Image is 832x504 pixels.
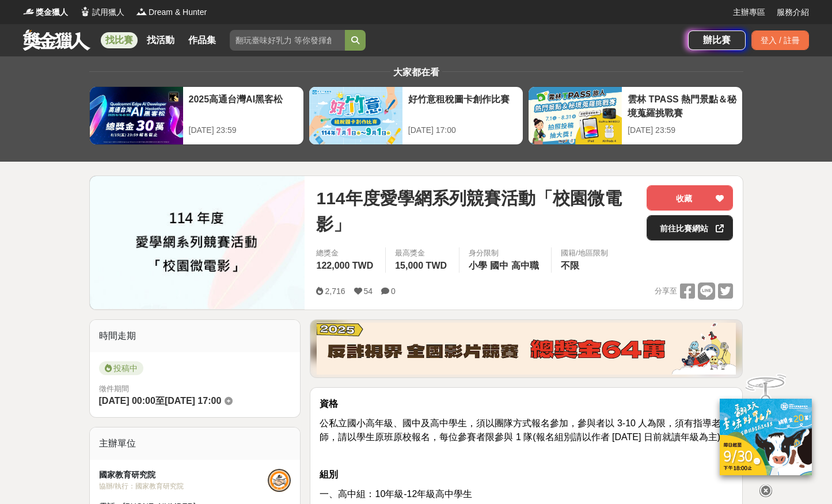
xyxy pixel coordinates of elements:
[390,67,442,77] span: 大家都在看
[320,418,730,442] span: 公私立國小高年級、國中及高中學生，須以團隊方式報名參加，參與者以 3-10 人為限，須有指導老師，請以學生原班原校報名，每位參賽者限參與 1 隊(報名組別請以作者 [DATE] 日前就讀年級為主)。
[469,247,542,259] div: 身分限制
[101,32,138,48] a: 找比賽
[149,6,207,18] span: Dream & Hunter
[99,361,143,375] span: 投稿中
[561,261,579,270] span: 不限
[23,6,35,17] img: Logo
[230,30,345,51] input: 翻玩臺味好乳力 等你發揮創意！
[628,124,736,136] div: [DATE] 23:59
[751,30,809,50] div: 登入 / 註冊
[655,282,677,300] span: 分享至
[777,6,809,18] a: 服務介紹
[688,30,746,50] a: 辦比賽
[511,261,539,270] span: 高中職
[490,261,508,270] span: 國中
[395,247,450,259] span: 最高獎金
[647,185,733,211] button: 收藏
[90,427,301,460] div: 主辦單位
[733,6,765,18] a: 主辦專區
[99,384,129,393] span: 徵件期間
[628,93,736,119] div: 雲林 TPASS 熱門景點＆秘境蒐羅挑戰賽
[142,32,179,48] a: 找活動
[316,185,637,237] span: 114年度愛學網系列競賽活動「校園微電影」
[189,93,298,119] div: 2025高通台灣AI黑客松
[469,261,487,270] span: 小學
[320,469,338,479] strong: 組別
[320,489,472,499] span: 一、高中組：10年級-12年級高中學生
[79,6,124,18] a: Logo試用獵人
[90,176,305,309] img: Cover Image
[561,247,608,259] div: 國籍/地區限制
[165,396,221,406] span: [DATE] 17:00
[79,6,91,17] img: Logo
[92,6,124,18] span: 試用獵人
[90,320,301,352] div: 時間走期
[189,124,298,136] div: [DATE] 23:59
[309,86,523,145] a: 好竹意租稅圖卡創作比賽[DATE] 17:00
[23,6,68,18] a: Logo獎金獵人
[364,287,373,296] span: 54
[395,261,447,270] span: 15,000 TWD
[99,481,268,491] div: 協辦/執行： 國家教育研究院
[391,287,396,296] span: 0
[408,93,517,119] div: 好竹意租稅圖卡創作比賽
[528,86,743,145] a: 雲林 TPASS 熱門景點＆秘境蒐羅挑戰賽[DATE] 23:59
[184,32,221,48] a: 作品集
[155,396,165,406] span: 至
[99,396,155,406] span: [DATE] 00:00
[325,287,345,296] span: 2,716
[317,323,736,375] img: 760c60fc-bf85-49b1-bfa1-830764fee2cd.png
[408,124,517,136] div: [DATE] 17:00
[136,6,207,18] a: LogoDream & Hunter
[99,469,268,481] div: 國家教育研究院
[89,86,304,145] a: 2025高通台灣AI黑客松[DATE] 23:59
[136,6,147,17] img: Logo
[720,399,812,475] img: c171a689-fb2c-43c6-a33c-e56b1f4b2190.jpg
[647,215,733,240] a: 前往比賽網站
[316,247,376,259] span: 總獎金
[320,399,338,408] strong: 資格
[36,6,68,18] span: 獎金獵人
[316,261,373,270] span: 122,000 TWD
